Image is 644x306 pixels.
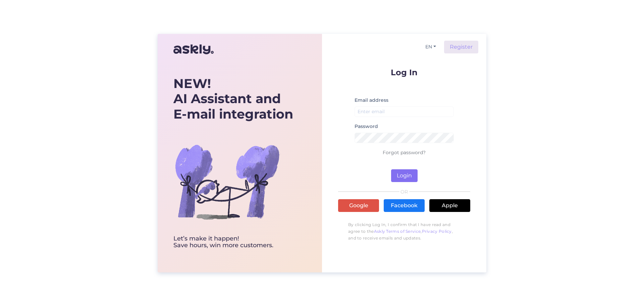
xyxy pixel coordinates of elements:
[173,128,281,235] img: bg-askly
[173,41,214,57] img: Askly
[374,229,421,234] a: Askly Terms of Service
[173,76,211,91] b: NEW!
[422,229,452,234] a: Privacy Policy
[429,199,470,212] a: Apple
[391,169,418,182] button: Login
[444,41,478,53] a: Register
[355,106,454,117] input: Enter email
[384,199,425,212] a: Facebook
[338,199,379,212] a: Google
[173,76,293,122] div: AI Assistant and E-mail integration
[399,189,409,194] span: OR
[423,42,439,52] button: EN
[383,149,426,156] a: Forgot password?
[173,235,293,249] div: Let’s make it happen! Save hours, win more customers.
[355,97,388,104] label: Email address
[355,123,378,130] label: Password
[338,218,470,245] p: By clicking Log In, I confirm that I have read and agree to the , , and to receive emails and upd...
[338,68,470,77] p: Log In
